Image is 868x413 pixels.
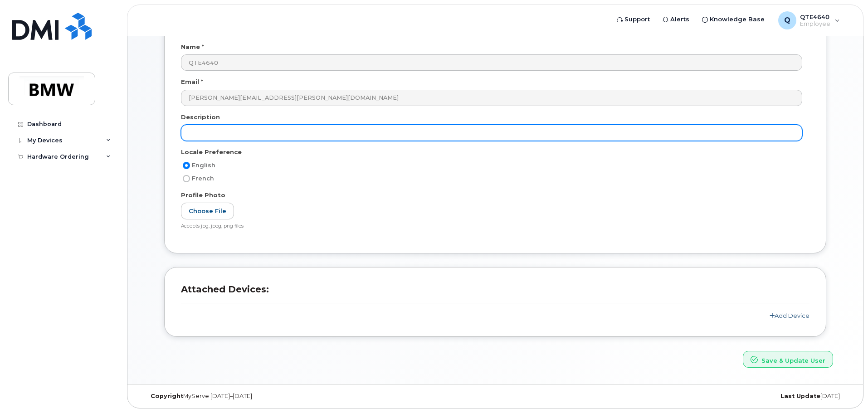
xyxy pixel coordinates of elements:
label: Choose File [181,203,234,219]
div: Accepts jpg, jpeg, png files [181,223,802,230]
h3: Attached Devices: [181,284,809,303]
button: Save & Update User [743,351,833,368]
label: Email * [181,78,203,86]
a: Add Device [770,312,809,319]
input: English [183,162,190,169]
div: QTE4640 [772,11,846,29]
strong: Last Update [780,393,820,399]
label: Locale Preference [181,148,242,156]
label: Description [181,113,220,121]
a: Alerts [656,10,696,29]
span: Q [784,15,790,26]
div: [DATE] [612,393,847,400]
div: MyServe [DATE]–[DATE] [144,393,378,400]
span: QTE4640 [800,13,830,20]
span: Employee [800,20,830,28]
span: French [192,175,214,182]
iframe: Messenger Launcher [829,374,861,406]
span: Knowledge Base [710,15,765,24]
span: English [192,162,215,169]
label: Profile Photo [181,191,225,199]
label: Name * [181,43,204,51]
span: Alerts [670,15,689,24]
a: Support [610,10,656,29]
strong: Copyright [151,393,183,399]
a: Knowledge Base [696,10,771,29]
span: Support [624,15,650,24]
input: French [183,175,190,182]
